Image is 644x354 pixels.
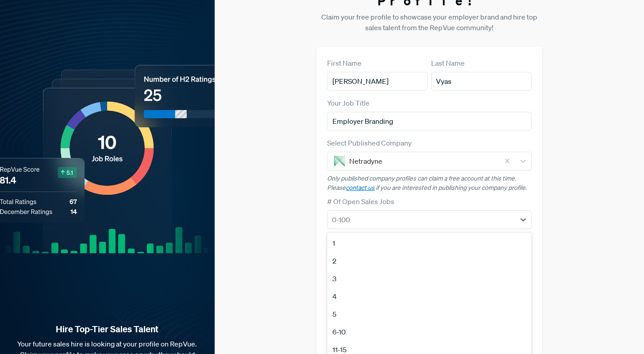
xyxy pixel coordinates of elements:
[327,138,412,148] label: Select Published Company
[327,270,531,287] div: 3
[346,184,374,192] a: contact us
[327,305,531,323] div: 5
[431,58,465,68] label: Last Name
[327,112,531,130] input: Title
[14,323,201,335] strong: Hire Top-Tier Sales Talent
[327,196,394,207] label: # Of Open Sales Jobs
[327,174,531,193] p: Only published company profiles can claim a free account at this time. Please if you are interest...
[327,58,362,68] label: First Name
[316,12,542,33] p: Claim your free profile to showcase your employer brand and hire top sales talent from the RepVue...
[334,156,345,166] img: Netradyne
[327,234,531,252] div: 1
[327,323,531,341] div: 6-10
[327,252,531,270] div: 2
[327,287,531,305] div: 4
[327,72,428,90] input: First Name
[431,72,532,90] input: Last Name
[327,98,370,108] label: Your Job Title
